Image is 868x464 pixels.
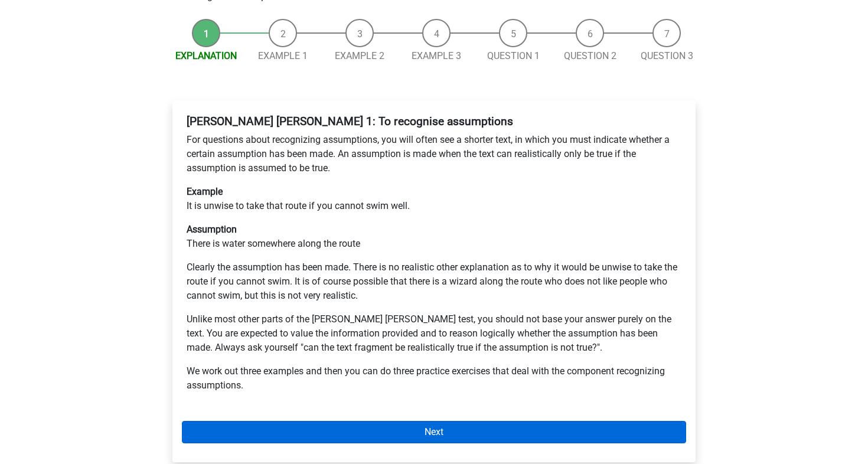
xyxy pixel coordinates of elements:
[335,50,384,61] a: Example 2
[412,50,461,61] a: Example 3
[187,312,681,355] p: Unlike most other parts of the [PERSON_NAME] [PERSON_NAME] test, you should not base your answer ...
[641,50,693,61] a: Question 3
[187,224,237,235] b: Assumption
[175,50,237,61] a: Explanation
[187,364,681,393] p: We work out three examples and then you can do three practice exercises that deal with the compon...
[187,133,681,175] p: For questions about recognizing assumptions, you will often see a shorter text, in which you must...
[258,50,308,61] a: Example 1
[187,260,681,303] p: Clearly the assumption has been made. There is no realistic other explanation as to why it would ...
[182,421,686,443] a: Next
[564,50,616,61] a: Question 2
[187,185,681,213] p: It is unwise to take that route if you cannot swim well.
[487,50,540,61] a: Question 1
[187,223,681,251] p: There is water somewhere along the route
[187,186,223,197] b: Example
[187,115,513,128] b: [PERSON_NAME] [PERSON_NAME] 1: To recognise assumptions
